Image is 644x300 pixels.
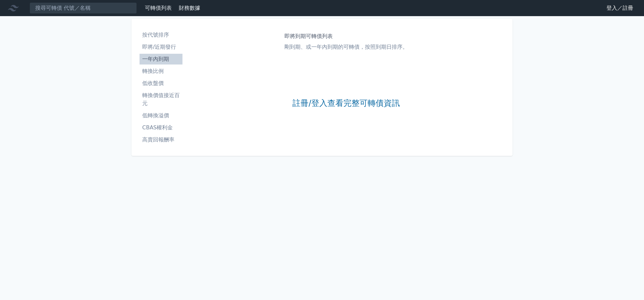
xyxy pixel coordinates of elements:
li: 轉換價值接近百元 [140,91,182,108]
li: 即將/近期發行 [140,43,182,51]
a: CBAS權利金 [140,122,182,133]
input: 搜尋可轉債 代號／名稱 [30,2,137,14]
li: 低轉換溢價 [140,112,182,120]
h1: 即將到期可轉債列表 [284,32,408,40]
a: 財務數據 [179,5,200,11]
li: CBAS權利金 [140,124,182,132]
a: 註冊/登入查看完整可轉債資訊 [292,98,400,109]
a: 轉換價值接近百元 [140,90,182,109]
a: 低轉換溢價 [140,110,182,121]
li: 按代號排序 [140,31,182,39]
li: 一年內到期 [140,55,182,63]
a: 低收盤價 [140,78,182,89]
a: 一年內到期 [140,54,182,65]
li: 高賣回報酬率 [140,136,182,144]
a: 登入／註冊 [601,3,639,13]
li: 轉換比例 [140,67,182,75]
a: 轉換比例 [140,66,182,77]
a: 高賣回報酬率 [140,134,182,145]
a: 即將/近期發行 [140,42,182,52]
p: 剛到期、或一年內到期的可轉債，按照到期日排序。 [284,43,408,51]
a: 按代號排序 [140,30,182,40]
a: 可轉債列表 [145,5,172,11]
li: 低收盤價 [140,79,182,87]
